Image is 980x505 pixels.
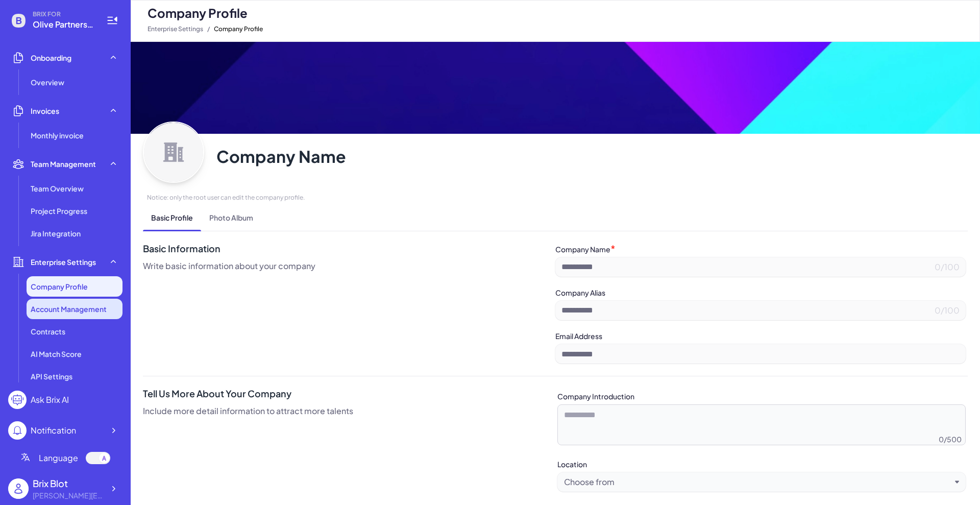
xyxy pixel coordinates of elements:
span: / [207,23,210,35]
div: Ask Brix AI [31,394,69,406]
label: Location [557,460,587,469]
span: Jira Integration [31,228,81,238]
span: Company Name [216,146,968,183]
span: Project Progress [31,206,87,216]
span: API Settings [31,371,72,381]
label: Email Address [555,331,602,341]
span: Company Profile [31,281,88,292]
button: Choose from [564,476,951,488]
span: Olive Partners Management [33,18,94,31]
div: 0 / 500 [939,434,962,444]
span: Tell Us More About Your Company [143,387,555,401]
span: Company Profile [148,5,248,21]
span: Basic Information [143,242,555,256]
span: Basic Profile [143,204,201,231]
span: Team Overview [31,183,84,194]
span: Write basic information about your company [143,260,555,272]
span: Language [39,452,78,464]
div: Choose from [564,476,615,488]
span: Account Management [31,304,107,314]
span: Monthly invoice [31,130,84,140]
div: Notification [31,424,76,437]
span: Company Profile [214,23,263,35]
div: Brix Blot [33,476,104,490]
span: Notice: only the root user can edit the company profile. [147,193,968,202]
span: AI Match Score [31,349,82,359]
img: user_logo.png [8,478,29,499]
span: Invoices [31,106,59,116]
span: BRIX FOR [33,10,94,18]
span: Contracts [31,326,65,336]
span: Team Management [31,159,96,169]
span: Photo Album [201,204,261,231]
span: Include more detail information to attract more talents [143,405,555,417]
label: Company Introduction [557,392,634,401]
img: 62cf91bae6e441898ee106b491ed5f91.png [131,42,980,134]
span: Overview [31,77,64,87]
label: Company Alias [555,288,605,297]
span: Enterprise Settings [31,257,96,267]
div: blake@joinbrix.com [33,490,104,501]
label: Company Name [555,245,610,254]
img: company_logo.png [143,122,204,183]
span: Onboarding [31,53,71,63]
